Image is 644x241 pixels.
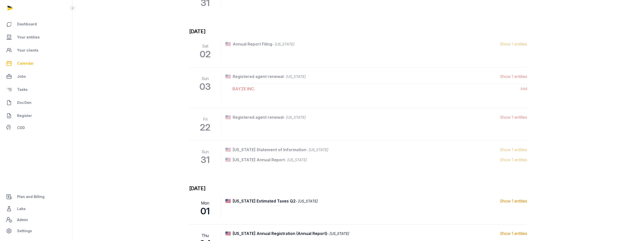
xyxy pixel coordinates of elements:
[17,228,32,234] span: Settings
[4,123,68,133] a: CDD
[4,203,68,215] a: Labs
[17,194,45,200] span: Plan and Billing
[500,73,527,79] span: Show 1 entities
[233,147,500,153] span: [US_STATE] Statement of Information
[17,100,31,106] span: DocGen
[232,86,255,91] a: BAYZE INC.
[191,116,219,122] span: Fri
[500,157,527,163] span: Show 1 entities
[4,97,68,109] a: DocGen
[4,31,68,43] a: Your entities
[17,60,34,66] span: Calendar
[233,73,500,79] span: Registered agent renewal
[296,199,318,203] span: - [US_STATE]
[285,158,307,162] span: - [US_STATE]
[17,125,25,131] span: CDD
[4,225,68,237] a: Settings
[4,44,68,56] a: Your clients
[191,49,219,59] span: 02
[233,41,500,47] span: Annual Report Filing
[191,200,219,206] span: Mon
[189,185,527,192] p: [DATE]
[233,198,500,204] span: [US_STATE] Estimated Taxes Q2
[17,34,40,40] span: Your entities
[17,206,26,212] span: Labs
[17,217,28,223] span: Admin
[233,230,500,236] span: [US_STATE] Annual Registration (Annual Report)
[327,231,349,236] span: - [US_STATE]
[284,115,306,119] span: - [US_STATE]
[284,74,306,79] span: - [US_STATE]
[17,73,26,79] span: Jobs
[500,41,527,47] span: Show 1 entities
[4,57,68,69] a: Calendar
[233,114,500,120] span: Registered agent renewal
[191,206,219,216] span: 01
[191,75,219,82] span: Sun
[500,114,527,120] span: Show 1 entities
[17,21,37,27] span: Dashboard
[191,82,219,92] span: 03
[233,157,500,163] span: [US_STATE] Annual Report
[191,43,219,49] span: Sat
[4,84,68,96] a: Tasks
[4,18,68,30] a: Dashboard
[4,70,68,83] a: Jobs
[272,42,294,46] span: - [US_STATE]
[189,28,527,35] p: [DATE]
[191,122,219,132] span: 22
[4,191,68,203] a: Plan and Billing
[500,147,527,153] span: Show 1 entities
[191,155,219,165] span: 31
[306,148,328,152] span: - [US_STATE]
[191,232,219,238] span: Thu
[17,113,32,119] span: Register
[520,86,527,92] p: Add
[191,149,219,155] span: Sun
[4,215,68,225] a: Admin
[4,110,68,122] a: Register
[17,87,28,93] span: Tasks
[500,198,527,204] span: Show 1 entities
[500,230,527,236] span: Show 1 entities
[17,47,38,53] span: Your clients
